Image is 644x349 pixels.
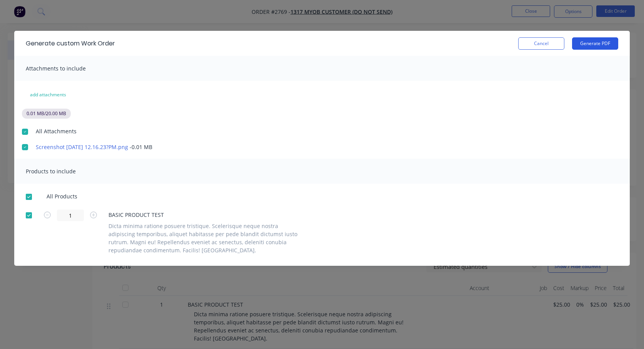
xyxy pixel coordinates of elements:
[26,39,115,48] div: Generate custom Work Order
[22,89,74,101] button: add attachments
[518,37,564,50] button: Cancel
[26,65,86,72] span: Attachments to include
[47,192,82,200] span: All Products
[108,222,301,254] div: Dicta minima ratione posuere tristique. Scelerisque neque nostra adipiscing temporibus, aliquet h...
[26,168,76,175] span: Products to include
[36,143,128,151] a: Screenshot [DATE] 12.16.23?PM.png
[36,127,77,135] span: All Attachments
[108,211,301,219] span: BASIC PRODUCT TEST
[22,109,71,119] div: 0.01 MB / 20.00 MB
[128,143,152,151] span: - 0.01 MB
[572,37,618,50] button: Generate PDF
